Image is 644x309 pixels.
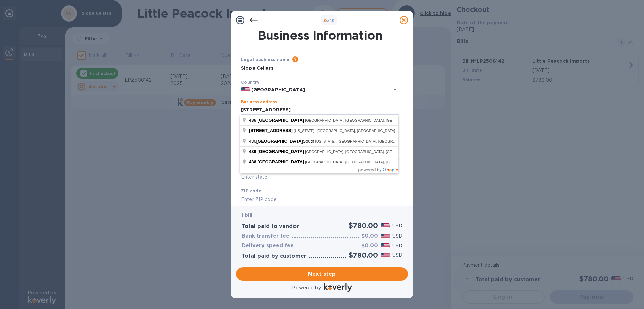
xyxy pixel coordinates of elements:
[241,223,299,230] h3: Total paid to vendor
[241,57,290,62] b: Legal business name
[361,233,378,239] h3: $0.00
[256,139,303,144] span: [GEOGRAPHIC_DATA]
[249,159,256,164] span: 436
[324,283,352,292] img: Logo
[241,194,399,204] input: Enter ZIP code
[348,251,378,259] h2: $780.00
[390,85,400,94] button: Open
[241,243,294,249] h3: Delivery speed fee
[239,28,400,42] h1: Business Information
[381,243,390,248] img: USD
[257,159,304,164] span: [GEOGRAPHIC_DATA]
[241,212,252,218] b: 1 bill
[250,86,380,94] input: Select country
[241,253,306,259] h3: Total paid by customer
[249,139,315,144] span: 436 South
[305,150,424,154] span: [GEOGRAPHIC_DATA], [GEOGRAPHIC_DATA], [GEOGRAPHIC_DATA]
[292,284,321,292] p: Powered by
[241,87,250,92] img: US
[392,222,402,229] p: USD
[305,160,424,164] span: [GEOGRAPHIC_DATA], [GEOGRAPHIC_DATA], [GEOGRAPHIC_DATA]
[241,233,289,239] h3: Bank transfer fee
[381,234,390,238] img: USD
[257,149,304,154] span: [GEOGRAPHIC_DATA]
[241,105,399,115] input: Enter address
[241,63,399,73] input: Enter legal business name
[315,139,417,143] span: [US_STATE], [GEOGRAPHIC_DATA], [GEOGRAPHIC_DATA]
[249,118,256,123] span: 436
[241,172,399,182] input: Enter state
[392,252,402,259] p: USD
[348,221,378,230] h2: $780.00
[323,18,326,23] span: 3
[241,100,277,104] label: Business address
[392,233,402,240] p: USD
[381,223,390,228] img: USD
[305,118,424,122] span: [GEOGRAPHIC_DATA], [GEOGRAPHIC_DATA], [GEOGRAPHIC_DATA]
[241,188,261,193] b: ZIP code
[361,243,378,249] h3: $0.00
[236,267,408,281] button: Next step
[294,129,395,133] span: [US_STATE], [GEOGRAPHIC_DATA], [GEOGRAPHIC_DATA]
[381,253,390,257] img: USD
[249,149,256,154] span: 436
[257,118,304,123] span: [GEOGRAPHIC_DATA]
[241,80,260,85] b: Country
[249,128,293,133] span: [STREET_ADDRESS]
[392,242,402,249] p: USD
[241,270,402,278] span: Next step
[323,18,334,23] b: of 3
